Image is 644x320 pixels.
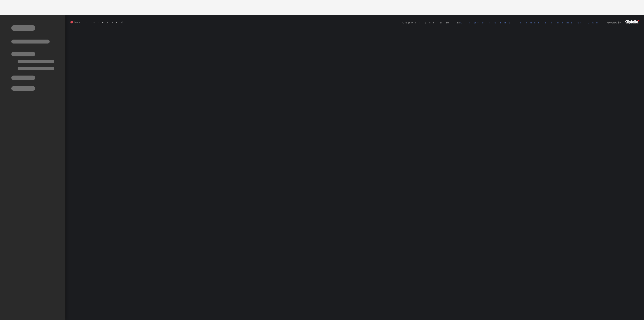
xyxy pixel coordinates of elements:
[460,21,514,24] a: Klipfolio Inc.
[520,21,601,24] a: Trust & Terms of Use
[625,20,639,24] img: logo-footer.png
[70,21,126,24] span: Not connected.
[607,21,621,24] span: Powered by
[11,25,54,91] img: skeleton-sidenav.svg
[403,21,514,24] span: Copyright © 2025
